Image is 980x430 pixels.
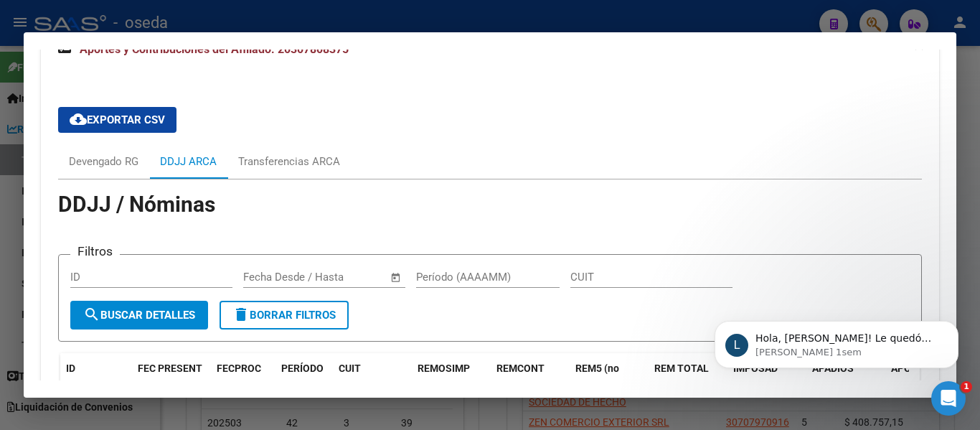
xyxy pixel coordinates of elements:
div: DDJJ ARCA [160,154,217,169]
datatable-header-cell: FECPROC [211,353,275,401]
span: ID [66,363,75,374]
button: Buscar Detalles [70,301,208,329]
input: Fecha inicio [243,271,301,284]
span: Exportar CSV [70,113,165,126]
button: Borrar Filtros [220,301,349,329]
span: DDJJ / Nóminas [58,192,215,217]
mat-expansion-panel-header: Aportes y Contribuciones del Afiliado: 20307808375 [41,27,939,73]
datatable-header-cell: PERÍODO [275,353,333,401]
iframe: Intercom live chat [931,381,966,416]
button: Exportar CSV [58,107,176,133]
span: CUIT [339,363,361,374]
datatable-header-cell: FEC PRESENT [132,353,211,401]
mat-icon: delete [232,306,250,323]
datatable-header-cell: REMCONT (rem8) [491,353,570,401]
input: Fecha fin [314,271,384,284]
span: FECPROC [217,363,261,374]
mat-icon: cloud_download [70,111,87,128]
iframe: Intercom notifications mensaje [693,291,980,391]
span: REM5 (no remunerativa) [575,363,641,391]
h3: Filtros [70,243,120,259]
span: PERÍODO [281,363,324,374]
span: Buscar Detalles [83,309,195,322]
span: Aportes y Contribuciones del Afiliado: 20307808375 [80,42,349,56]
datatable-header-cell: CUIT [333,353,412,401]
span: Borrar Filtros [232,309,336,322]
div: Devengado RG [69,154,138,169]
div: Transferencias ARCA [238,154,340,169]
button: Open calendar [388,269,405,286]
span: REMCONT (rem8) [496,363,545,391]
datatable-header-cell: REM5 (no remunerativa) [570,353,649,401]
datatable-header-cell: REMOSIMP (rem4) [412,353,491,401]
span: 1 [961,381,972,393]
span: REMOSIMP (rem4) [418,363,470,391]
span: FEC PRESENT [138,363,202,374]
datatable-header-cell: REM TOTAL [649,353,727,401]
mat-icon: search [83,306,100,323]
datatable-header-cell: ID [60,353,132,401]
span: REM TOTAL [654,363,709,374]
